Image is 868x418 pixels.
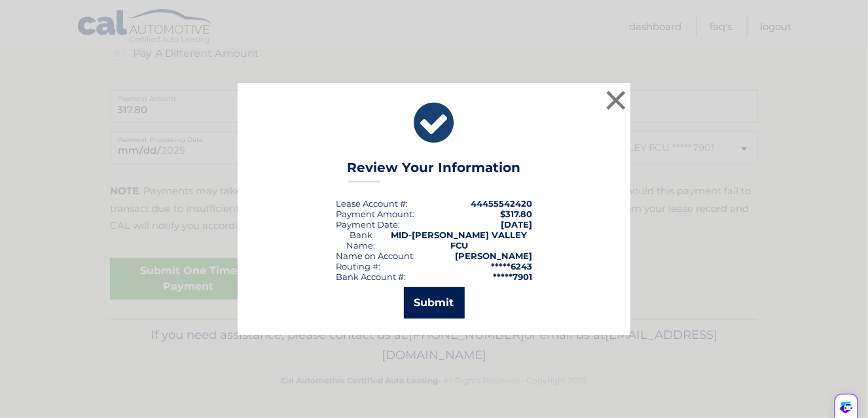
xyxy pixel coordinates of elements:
span: Payment Date [336,219,398,230]
img: wiRPAZEX6Qd5GkipxmnKhIy308phxjiv+EHaKbQ5Ce+h88AAAAASUVORK5CYII= [837,398,856,417]
strong: 44455542420 [471,198,532,209]
span: [DATE] [501,219,532,230]
button: × [603,87,629,113]
span: $317.80 [500,209,532,219]
div: Lease Account #: [336,198,408,209]
h3: Review Your Information [348,160,521,183]
button: Submit [404,287,465,319]
div: Bank Account #: [336,271,406,282]
div: Bank Name: [336,230,386,251]
strong: [PERSON_NAME] [455,251,532,261]
div: Payment Amount: [336,209,414,219]
div: : [336,219,400,230]
div: Name on Account: [336,251,415,261]
div: Routing #: [336,261,380,271]
strong: MID-[PERSON_NAME] VALLEY FCU [391,230,527,251]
